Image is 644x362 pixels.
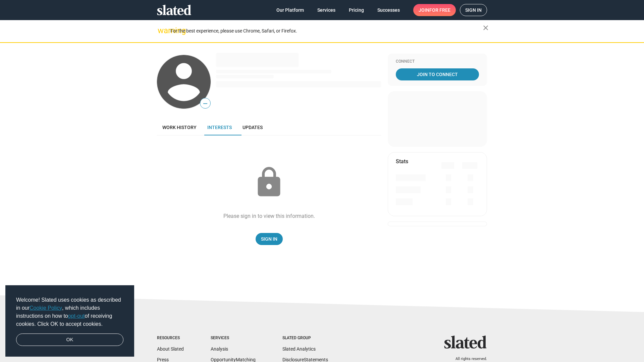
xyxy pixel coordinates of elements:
span: Sign in [465,4,482,16]
mat-icon: warning [158,26,166,35]
div: cookieconsent [5,285,134,357]
div: Please sign in to view this information. [223,213,315,220]
span: Our Platform [276,4,304,16]
a: opt-out [68,313,85,319]
span: for free [429,4,450,16]
mat-icon: lock [252,166,286,199]
span: Welcome! Slated uses cookies as described in our , which includes instructions on how to of recei... [16,296,123,328]
div: Connect [396,59,479,64]
a: Sign In [256,233,283,245]
a: Cookie Policy [30,305,62,311]
a: About Slated [157,346,184,352]
span: Pricing [349,4,364,16]
mat-card-title: Stats [396,158,408,165]
span: Updates [243,125,263,130]
div: Services [211,336,256,341]
a: Analysis [211,346,228,352]
a: Slated Analytics [282,346,316,352]
span: Sign In [261,233,277,245]
a: Our Platform [271,4,309,16]
span: Join To Connect [397,68,478,80]
a: Updates [237,119,268,135]
a: Interests [202,119,237,135]
span: Join [419,4,450,16]
a: Pricing [343,4,369,16]
a: Services [312,4,341,16]
div: Resources [157,336,184,341]
span: Successes [377,4,400,16]
div: Slated Group [282,336,328,341]
span: — [200,99,210,108]
div: For the best experience, please use Chrome, Safari, or Firefox. [170,26,483,36]
a: Work history [157,119,202,135]
a: Successes [372,4,405,16]
a: Join To Connect [396,68,479,80]
span: Services [317,4,335,16]
a: Joinfor free [413,4,456,16]
a: dismiss cookie message [16,334,123,346]
span: Work history [162,125,197,130]
a: Sign in [460,4,487,16]
span: Interests [207,125,232,130]
mat-icon: close [482,24,490,32]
